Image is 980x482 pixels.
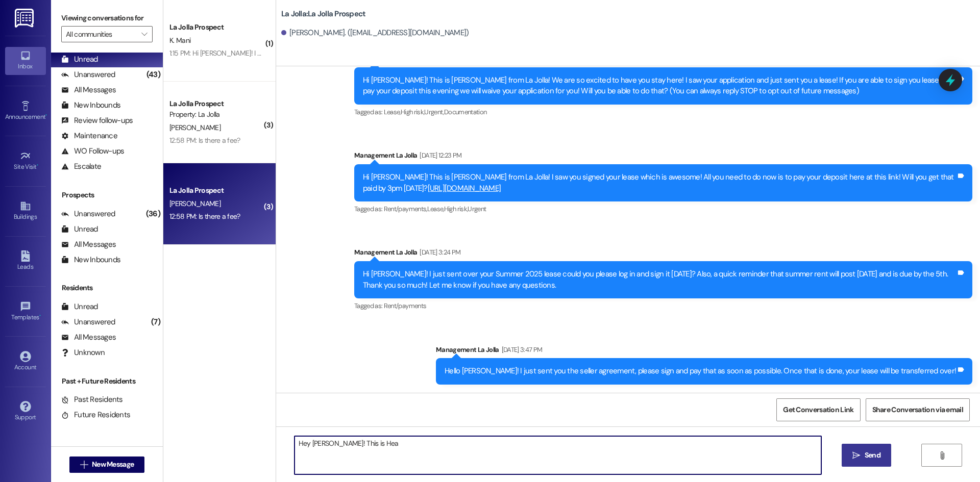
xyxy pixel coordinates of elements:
[363,75,956,97] div: Hi [PERSON_NAME]! This is [PERSON_NAME] from La Jolla! We are so excited to have you stay here! I...
[169,109,264,120] div: Property: La Jolla
[61,209,115,219] div: Unanswered
[51,283,163,293] div: Residents
[363,172,956,194] div: Hi [PERSON_NAME]! This is [PERSON_NAME] from La Jolla! I saw you signed your lease which is aweso...
[444,108,487,116] span: Documentation
[5,348,46,375] a: Account
[61,100,120,111] div: New Inbounds
[61,85,116,95] div: All Messages
[61,239,116,250] div: All Messages
[51,190,163,200] div: Prospects
[169,36,190,45] span: K. Mani
[61,115,133,126] div: Review follow-ups
[417,247,460,258] div: [DATE] 3:24 PM
[149,314,163,330] div: (7)
[5,247,46,275] a: Leads
[39,312,41,319] span: •
[281,28,469,38] div: [PERSON_NAME]. ([EMAIL_ADDRESS][DOMAIN_NAME])
[865,450,880,461] span: Send
[61,301,98,312] div: Unread
[436,344,972,359] div: Management La Jolla
[61,332,116,343] div: All Messages
[92,459,134,470] span: New Message
[424,108,444,116] span: Urgent ,
[428,183,501,193] a: [URL][DOMAIN_NAME]
[427,205,444,213] span: Lease ,
[61,255,120,265] div: New Inbounds
[169,185,264,196] div: La Jolla Prospect
[783,404,853,415] span: Get Conversation Link
[444,205,468,213] span: High risk ,
[169,199,220,208] span: [PERSON_NAME]
[354,201,972,216] div: Tagged as:
[15,9,36,28] img: ResiDesk Logo
[141,30,147,38] i: 
[354,298,972,313] div: Tagged as:
[384,301,427,310] span: Rent/payments
[499,344,543,355] div: [DATE] 3:47 PM
[363,269,956,291] div: Hi [PERSON_NAME]! I just sent over your Summer 2025 lease could you please log in and sign it [DA...
[5,197,46,225] a: Buildings
[51,376,163,387] div: Past + Future Residents
[866,398,970,421] button: Share Conversation via email
[354,105,972,119] div: Tagged as:
[354,150,972,164] div: Management La Jolla
[468,205,486,213] span: Urgent
[842,444,891,467] button: Send
[852,451,860,460] i: 
[61,394,123,405] div: Past Residents
[169,136,240,145] div: 12:58 PM: Is there a fee?
[401,108,425,116] span: High risk ,
[5,298,46,325] a: Templates •
[169,22,264,33] div: La Jolla Prospect
[445,366,956,376] div: Hello [PERSON_NAME]! I just sent you the seller agreement, please sign and pay that as soon as po...
[66,26,136,42] input: All communities
[169,123,220,132] span: [PERSON_NAME]
[776,398,860,421] button: Get Conversation Link
[61,161,101,172] div: Escalate
[281,9,366,19] b: La Jolla: La Jolla Prospect
[872,404,963,415] span: Share Conversation via email
[45,112,47,119] span: •
[354,247,972,261] div: Management La Jolla
[169,48,899,58] div: 1:15 PM: Hi [PERSON_NAME]! I already signed a lease with you guys for the fall semester, I'm assi...
[384,205,427,213] span: Rent/payments ,
[169,212,240,221] div: 12:58 PM: Is there a fee?
[61,317,115,327] div: Unanswered
[938,451,946,460] i: 
[5,398,46,425] a: Support
[144,67,163,83] div: (43)
[5,147,46,175] a: Site Visit •
[61,146,124,157] div: WO Follow-ups
[61,410,130,420] div: Future Residents
[61,54,98,65] div: Unread
[80,461,88,469] i: 
[143,206,163,222] div: (36)
[61,131,117,141] div: Maintenance
[69,456,145,473] button: New Message
[417,150,461,161] div: [DATE] 12:23 PM
[61,347,105,358] div: Unknown
[295,436,821,474] textarea: Hey [PERSON_NAME]! This is Hea
[61,224,98,235] div: Unread
[169,98,264,109] div: La Jolla Prospect
[384,108,401,116] span: Lease ,
[37,162,38,169] span: •
[61,10,153,26] label: Viewing conversations for
[5,47,46,74] a: Inbox
[61,69,115,80] div: Unanswered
